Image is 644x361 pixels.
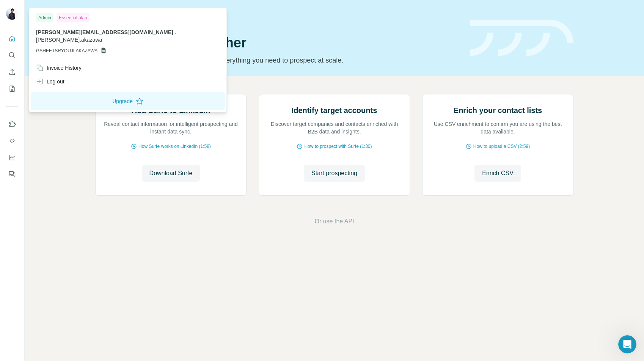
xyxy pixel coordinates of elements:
[6,65,18,79] button: CSVを充実する
[36,64,82,72] div: Invoice History
[618,335,636,353] iframe: インターホンライブチャット
[292,105,377,116] h2: Identify target accounts
[175,29,176,35] span: .
[57,13,90,22] div: Essential plan
[138,143,211,150] span: How Surfe works on LinkedIn (1:58)
[267,120,402,135] p: Discover target companies and contacts enriched with B2B data and insights.
[314,217,354,226] button: Or use the API
[482,169,514,178] span: Enrich CSV
[311,169,357,178] span: Start prospecting
[95,35,461,50] h1: Let’s prospect together
[95,55,461,66] p: Pick your starting point and we’ll provide everything you need to prospect at scale.
[228,3,242,17] button: ウィンドウを折りたたむ
[36,13,53,22] div: Admin
[31,92,225,110] button: Upgrade
[473,143,530,150] span: How to upload a CSV (2:59)
[36,37,102,43] span: [PERSON_NAME].akazawa
[36,29,173,35] span: [PERSON_NAME][EMAIL_ADDRESS][DOMAIN_NAME]
[6,117,18,131] button: LinkedInでSurfeを使う
[6,32,18,46] button: クイックスタート
[36,47,97,54] span: GSHEETSRYOUJI.AKAZAWA
[242,3,256,17] div: 閉じる
[149,169,193,178] span: Download Surfe
[304,143,372,150] span: How to prospect with Surfe (1:30)
[103,120,239,135] p: Reveal contact information for intelligent prospecting and instant data sync.
[430,120,565,135] p: Use CSV enrichment to confirm you are using the best data available.
[6,134,18,148] button: Surfe APIを使用する
[36,78,64,85] div: Log out
[6,82,18,96] button: マイリスト
[454,105,542,116] h2: Enrich your contact lists
[6,167,18,181] button: フィードバック
[6,49,18,62] button: 検索
[142,165,200,182] button: Download Surfe
[6,8,18,20] img: アバター
[470,20,573,57] img: バナー
[304,165,365,182] button: Start prospecting
[6,151,18,164] button: ダッシュボード
[95,14,461,22] div: Quick start
[5,3,19,17] button: 戻る
[474,165,521,182] button: Enrich CSV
